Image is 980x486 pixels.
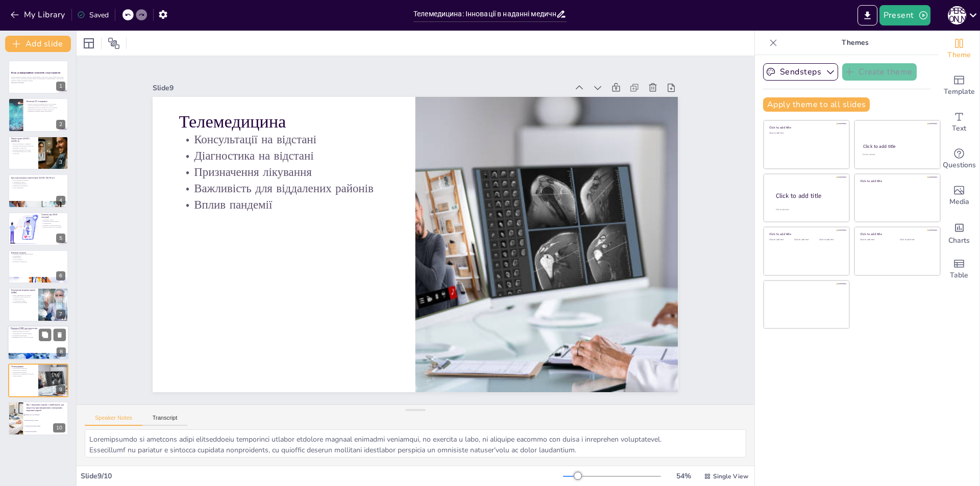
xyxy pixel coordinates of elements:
[860,239,892,241] div: Click to add text
[763,63,838,81] button: Sendsteps
[781,31,928,55] p: Themes
[270,32,423,199] p: Вплив пандемії
[56,82,65,91] div: 1
[11,71,60,74] strong: Вступ до інформаційних технологій у медсестринстві
[11,375,35,377] p: Вплив пандемії
[857,5,877,25] button: Export to PowerPoint
[282,21,435,189] p: Важливість для віддалених районів
[879,5,930,25] button: Present
[11,185,65,187] p: Підвищення ефективності
[81,35,97,52] div: Layout
[26,403,65,412] p: Яка з наведених переваг є найбільшою для медсестер при використанні електронних медичних карток?
[26,105,65,107] p: Технології зменшують ймовірність помилок
[11,150,35,154] p: Підготовка медсестер до нових технологій
[56,234,65,243] div: 5
[769,125,842,130] div: Click to add title
[25,431,68,432] span: Покращення комунікації
[11,253,65,255] p: Електронні медичні картки (ЕМК)
[11,181,65,183] p: Створення баз даних
[8,212,68,246] div: 5
[952,123,966,134] span: Text
[794,239,817,241] div: Click to add text
[11,294,35,296] p: Повна інформація про пацієнта
[57,347,66,356] div: 8
[11,76,65,82] p: Ця презентація розглядає еволюцію інформаційних технологій у медсестринстві, ключові поняття, так...
[11,300,35,302] p: Автоматизація завдань
[26,107,65,109] p: Інформаційні технології формують нові стандарти
[8,364,68,397] div: 9
[11,183,65,185] p: Автоматизація процесів
[41,224,65,226] p: Переваги сучасних технологій
[26,103,65,105] p: Сучасні технології покращують доступ до даних
[11,261,65,263] p: Важливість термінології
[53,423,65,432] div: 10
[11,336,66,338] p: Підвищення якості обслуговування
[944,86,975,97] span: Template
[11,289,35,294] p: Електронна медична картка (ЕМК)
[8,401,68,435] div: 10
[56,271,65,280] div: 6
[85,415,142,426] button: Speaker Notes
[948,235,970,246] span: Charts
[11,149,35,151] p: Розвиток медичних технологій
[11,369,35,371] p: Діагностика на відстані
[11,143,35,145] p: Вступ комп'ютерів у медицину
[11,187,65,189] p: Пошук інформації
[949,196,969,208] span: Media
[11,82,65,84] p: Generated with [URL]
[8,7,69,23] button: My Library
[948,6,966,24] div: А [PERSON_NAME]
[11,335,66,337] p: Покращення комунікації
[413,7,556,21] input: Insert title
[11,251,65,254] p: Ключові поняття
[11,365,35,368] p: Телемедицина
[11,328,66,330] p: Швидкий доступ до інформації
[11,371,35,373] p: Призначення лікування
[769,232,842,236] div: Click to add title
[819,239,842,241] div: Click to add text
[769,239,792,241] div: Click to add text
[56,310,65,319] div: 7
[56,158,65,167] div: 3
[939,251,979,288] div: Add a table
[769,132,842,135] div: Click to add text
[56,196,65,205] div: 4
[41,220,65,222] p: Електронні медичні картки
[943,160,976,171] span: Questions
[939,141,979,177] div: Get real-time input from your audience
[863,154,930,156] div: Click to add text
[11,145,35,147] p: Обмежене використання технологій
[11,302,35,304] p: Покращення комунікації
[11,259,65,261] p: Сучасні терміни
[39,328,51,341] button: Duplicate Slide
[860,232,933,236] div: Click to add title
[842,63,917,81] button: Create theme
[8,325,69,360] div: 8
[81,471,563,481] div: Slide 9 / 10
[11,180,65,182] p: Зміна в медичній практиці
[763,97,870,112] button: Apply theme to all slides
[8,288,68,321] div: 7
[671,471,696,481] div: 54 %
[11,327,66,330] p: Переваги ЕМК для медсестри
[948,5,966,25] button: А [PERSON_NAME]
[776,209,840,211] div: Click to add body
[26,99,65,103] p: Еволюція ІТ в медицині
[56,120,65,129] div: 2
[41,213,65,219] p: Сучасна ера (2010-сьогодні)
[939,31,979,67] div: Change the overall theme
[11,176,65,180] p: Ера персональних комп'ютерів ([DATE]-[DATE]-ні)
[939,104,979,141] div: Add text boxes
[939,67,979,104] div: Add ready made slides
[11,147,35,149] p: Важливість статистики
[11,257,65,259] p: Цифровізація
[25,420,68,421] span: Зниження кількості помилок
[41,222,65,224] p: Телемедицина
[8,174,68,208] div: 4
[41,226,65,228] p: Вплив на якість обслуговування
[11,368,35,370] p: Консультації на відстані
[939,214,979,251] div: Add charts and graphs
[54,328,66,341] button: Delete Slide
[713,472,748,480] span: Single View
[5,36,71,52] button: Add slide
